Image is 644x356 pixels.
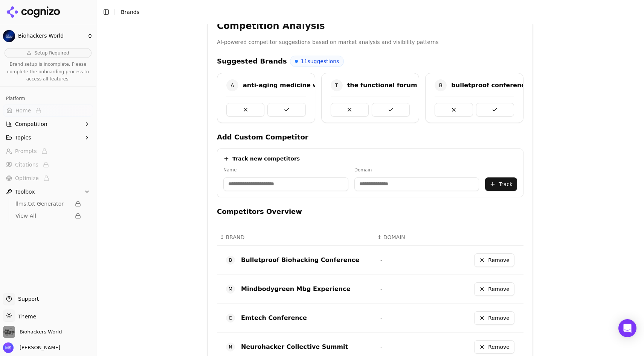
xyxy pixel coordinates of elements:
[226,233,245,241] span: BRAND
[226,342,235,351] span: N
[3,186,93,198] button: Toolbox
[485,177,517,191] button: Track
[383,233,405,241] span: DOMAIN
[220,233,371,241] div: ↕BRAND
[15,188,35,195] span: Toolbox
[301,58,339,65] span: 11 suggestions
[15,200,70,208] span: llms.txt Generator
[241,342,348,351] div: Neurohacker Collective Summit
[17,344,60,351] span: [PERSON_NAME]
[347,81,417,90] div: the functional forum
[217,38,523,47] p: AI-powered competitor suggestions based on market analysis and visibility patterns
[217,132,523,142] h4: Add Custom Competitor
[435,79,447,91] span: B
[3,92,93,105] div: Platform
[474,340,514,354] button: Remove
[217,229,374,246] th: BRAND
[3,30,15,42] img: Biohackers World
[380,344,382,350] span: -
[232,155,300,162] h4: Track new competitors
[618,319,636,337] div: Open Intercom Messenger
[3,118,93,130] button: Competition
[3,326,62,338] button: Open organization switcher
[34,50,69,56] span: Setup Required
[20,329,62,335] span: Biohackers World
[377,233,438,241] div: ↕DOMAIN
[3,342,14,353] img: Mick Safron
[223,167,348,173] label: Name
[15,295,39,303] span: Support
[226,314,235,323] span: E
[15,147,37,155] span: Prompts
[3,326,15,338] img: Biohackers World
[226,256,235,265] span: B
[474,282,514,296] button: Remove
[474,253,514,267] button: Remove
[331,79,343,91] span: T
[474,311,514,325] button: Remove
[3,132,93,144] button: Topics
[226,79,238,91] span: A
[18,33,84,39] span: Biohackers World
[15,174,39,182] span: Optimize
[217,56,287,67] h4: Suggested Brands
[241,256,359,265] div: Bulletproof Biohacking Conference
[354,167,479,173] label: Domain
[217,206,523,217] h4: Competitors Overview
[226,285,235,294] span: M
[15,212,70,220] span: View All
[380,286,382,292] span: -
[5,61,92,83] p: Brand setup is incomplete. Please complete the onboarding process to access all features.
[15,120,47,128] span: Competition
[380,315,382,321] span: -
[374,229,441,246] th: DOMAIN
[15,161,38,168] span: Citations
[121,8,139,16] nav: breadcrumb
[243,81,392,90] div: anti-aging medicine world congress (amwc)
[121,9,139,15] span: Brands
[3,342,60,353] button: Open user button
[380,257,382,263] span: -
[15,107,31,114] span: Home
[15,314,36,320] span: Theme
[241,285,351,294] div: Mindbodygreen Mbg Experience
[241,314,307,323] div: Emtech Conference
[451,81,529,90] div: bulletproof conference
[15,134,31,141] span: Topics
[217,20,523,32] h3: Competition Analysis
